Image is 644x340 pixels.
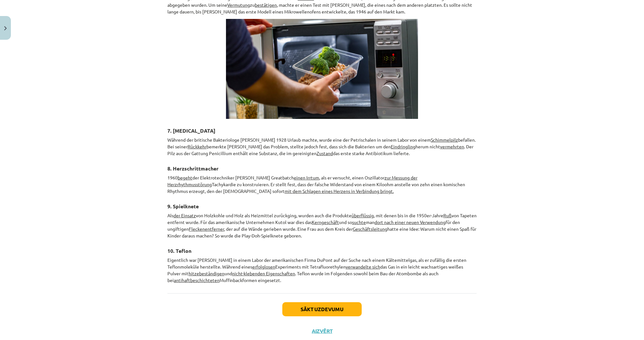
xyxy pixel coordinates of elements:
button: Sākt uzdevumu [282,302,362,316]
u: Rückkehr [188,144,206,149]
u: dort nach einer neuen Verwendung [374,219,446,225]
u: Kerngeschäft [312,219,339,225]
u: zur Messung der Herzrhythmusstörung [167,175,417,187]
u: begeht [178,175,192,180]
u: nicht-klebenden Eigenschaften [232,270,295,276]
u: Fleckenentferner [189,226,224,232]
u: verwandelte sich [346,264,380,270]
u: einen Irrtum [294,175,319,180]
p: Als von Holzkohle und Holz als Heizmittel zurückging, wurden auch die Produkte , mit denen bis in... [167,212,477,239]
u: Schimmelpilz [431,137,458,143]
u: erfolglosen [252,264,275,270]
p: 1960 der Elektrotechniker [PERSON_NAME] Greatbatch , als er versucht, einen Oszillator Tachykardi... [167,174,477,195]
img: icon-close-lesson-0947bae3869378f0d4975bcd49f059093ad1ed9edebbc8119c70593378902aed.svg [4,26,7,30]
u: Zustand [317,150,333,156]
p: Während der britische Bakteriologe [PERSON_NAME] 1928 Urlaub machte, wurde eine der Petrischalen ... [167,137,477,157]
u: bestätigen [255,2,277,8]
b: 10. Teflon [167,247,191,254]
p: Eigentlich war [PERSON_NAME] in einem Labor der amerikanischen Firma DuPont auf der Suche nach ei... [167,257,477,284]
u: suchte [352,219,366,225]
u: der Einsatz [173,212,196,218]
b: 9. Spielknete [167,203,199,210]
u: vermehrten [440,144,464,149]
u: Geschäftsleitung [353,226,387,232]
button: Aizvērt [310,328,334,334]
u: hitzebeständigen [189,270,224,276]
u: mit dem Schlagen eines Herzens in Verbindung bringt. [285,188,394,194]
u: Ruß [443,212,452,218]
b: 7. [MEDICAL_DATA] [167,127,215,134]
u: Eindringling [391,144,415,149]
b: 8. Herzschrittmacher [167,165,219,172]
u: überflüssig [351,212,374,218]
u: Vermutung [227,2,250,8]
u: antihaftbeschichteten [174,277,220,283]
